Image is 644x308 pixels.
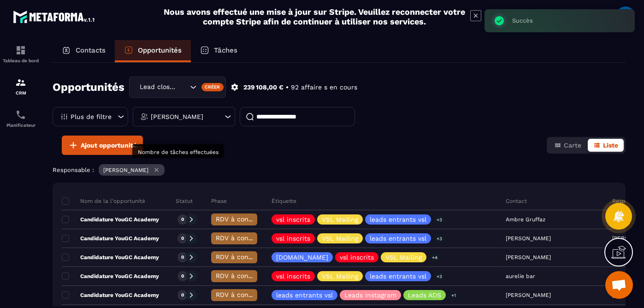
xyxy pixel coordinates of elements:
span: RDV à conf. A RAPPELER [216,215,293,223]
button: Liste [588,139,624,152]
p: +4 [429,253,441,262]
p: leads entrants vsl [370,235,426,242]
p: Leads Instagram [344,292,396,298]
img: formation [15,77,26,88]
p: +3 [433,234,445,243]
p: Opportunités [138,46,182,54]
p: VSL Mailing [322,216,358,223]
p: VSL Mailing [385,254,422,261]
p: leads entrants vsl [370,216,426,223]
img: formation [15,45,26,56]
p: +3 [433,215,445,225]
span: Lead closing [137,82,178,92]
div: Search for option [129,77,226,98]
h2: Opportunités [53,78,124,96]
p: Nombre de tâches effectuées [138,149,219,155]
p: [DOMAIN_NAME] [276,254,328,261]
p: Candidature YouGC Academy [62,254,159,261]
span: Carte [564,142,581,149]
p: [PERSON_NAME] [151,113,203,120]
h2: Nous avons effectué une mise à jour sur Stripe. Veuillez reconnecter votre compte Stripe afin de ... [163,7,466,26]
p: Candidature YouGC Academy [62,291,159,299]
p: Contact [506,197,527,205]
p: Tableau de bord [2,58,39,63]
p: vsl inscrits [276,235,310,242]
div: Créer [201,83,224,91]
p: Plus de filtre [71,113,112,120]
span: RDV à conf. A RAPPELER [216,272,293,279]
p: vsl inscrits [276,273,310,279]
p: +1 [448,290,459,300]
a: formationformationTableau de bord [2,38,39,70]
p: vsl inscrits [340,254,374,261]
p: Candidature YouGC Academy [62,216,159,223]
p: Responsable : [53,166,94,173]
p: 0 [181,216,184,223]
p: 0 [181,235,184,242]
a: Tâches [191,40,247,62]
p: 0 [181,254,184,261]
p: • [286,83,289,92]
p: Nom de la l'opportunité [62,197,145,205]
p: Leads ADS [408,292,441,298]
p: Étiquette [272,197,296,205]
p: Phase [211,197,227,205]
p: Statut [176,197,193,205]
p: vsl inscrits [276,216,310,223]
p: VSL Mailing [322,235,358,242]
span: RDV à conf. A RAPPELER [216,253,293,261]
input: Search for option [178,82,188,92]
p: Tâches [214,46,237,54]
a: schedulerschedulerPlanificateur [2,102,39,135]
p: +3 [433,272,445,281]
p: 0 [181,292,184,298]
p: Candidature YouGC Academy [62,272,159,280]
a: Opportunités [115,40,191,62]
p: CRM [2,90,39,95]
a: Contacts [53,40,115,62]
p: Candidature YouGC Academy [62,235,159,242]
p: Contacts [76,46,106,54]
a: formationformationCRM [2,70,39,102]
img: scheduler [15,109,26,120]
span: Liste [603,142,618,149]
img: logo [13,8,96,25]
p: leads entrants vsl [370,273,426,279]
span: Ajout opportunité [81,141,137,150]
p: 239 108,00 € [243,83,284,92]
p: [PERSON_NAME] [103,167,148,173]
button: Ajout opportunité [62,136,143,155]
p: leads entrants vsl [276,292,333,298]
p: 92 affaire s en cours [291,83,357,92]
div: Ouvrir le chat [605,271,633,299]
p: Planificateur [2,123,39,128]
span: RDV à conf. A RAPPELER [216,291,293,298]
p: 0 [181,273,184,279]
span: RDV à conf. A RAPPELER [216,234,293,242]
button: Carte [549,139,587,152]
p: VSL Mailing [322,273,358,279]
